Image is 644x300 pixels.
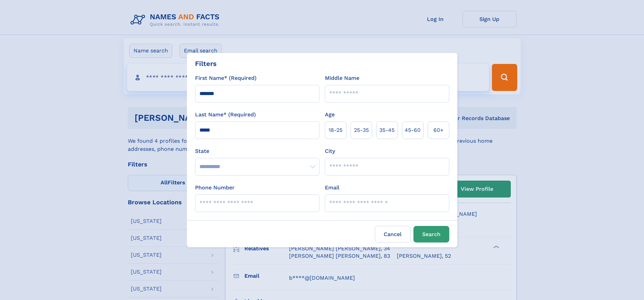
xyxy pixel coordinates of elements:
label: Middle Name [325,74,359,82]
span: 18‑25 [329,126,342,134]
span: 45‑60 [405,126,421,134]
label: State [195,147,319,155]
button: Search [413,226,449,243]
label: Email [325,184,339,192]
label: First Name* (Required) [195,74,257,82]
label: City [325,147,335,155]
label: Age [325,111,335,119]
span: 35‑45 [379,126,395,134]
span: 25‑35 [354,126,369,134]
label: Cancel [375,226,411,243]
span: 60+ [433,126,444,134]
div: Filters [195,59,217,69]
label: Last Name* (Required) [195,111,256,119]
label: Phone Number [195,184,235,192]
